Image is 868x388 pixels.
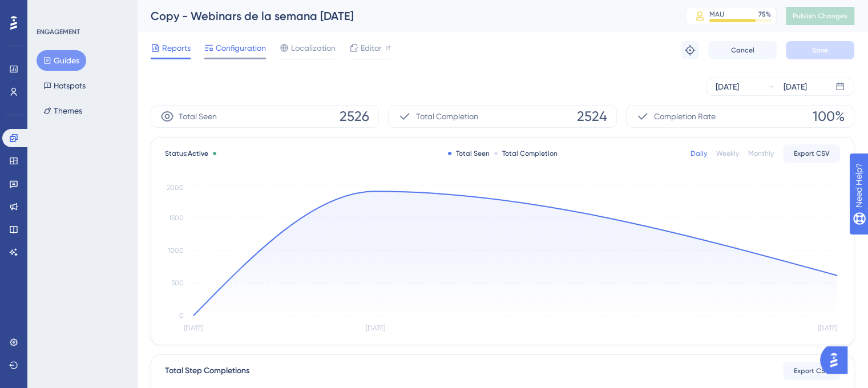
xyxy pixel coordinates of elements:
[818,324,837,332] tspan: [DATE]
[748,149,774,158] div: Monthly
[162,41,191,55] span: Reports
[786,7,854,25] button: Publish Changes
[783,362,840,380] button: Export CSV
[168,246,184,254] tspan: 1000
[820,343,854,377] iframe: UserGuiding AI Assistant Launcher
[184,324,203,332] tspan: [DATE]
[151,8,657,24] div: Copy - Webinars de la semana [DATE]
[784,80,807,94] div: [DATE]
[494,149,558,158] div: Total Completion
[416,110,478,123] span: Total Completion
[169,214,184,222] tspan: 1500
[340,107,369,126] span: 2526
[167,184,184,192] tspan: 2000
[291,41,336,55] span: Localization
[171,279,184,287] tspan: 500
[188,149,208,157] span: Active
[793,11,847,21] span: Publish Changes
[783,144,840,163] button: Export CSV
[37,27,80,37] div: ENGAGEMENT
[448,149,490,158] div: Total Seen
[361,41,382,55] span: Editor
[179,312,184,320] tspan: 0
[731,46,754,55] span: Cancel
[708,41,777,59] button: Cancel
[813,107,845,126] span: 100%
[812,46,828,55] span: Save
[27,3,71,17] span: Need Help?
[37,100,89,121] button: Themes
[794,366,830,375] span: Export CSV
[691,149,707,158] div: Daily
[786,41,854,59] button: Save
[577,107,607,126] span: 2524
[794,149,830,158] span: Export CSV
[37,75,92,96] button: Hotspots
[37,50,86,71] button: Guides
[366,324,385,332] tspan: [DATE]
[716,80,739,94] div: [DATE]
[179,110,217,123] span: Total Seen
[654,110,716,123] span: Completion Rate
[165,149,208,158] span: Status:
[216,41,266,55] span: Configuration
[716,149,739,158] div: Weekly
[709,10,724,19] div: MAU
[165,364,249,378] div: Total Step Completions
[758,10,771,19] div: 75 %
